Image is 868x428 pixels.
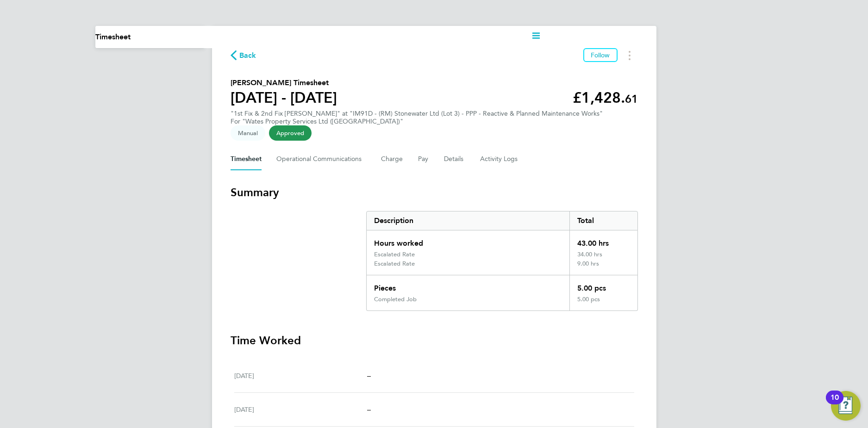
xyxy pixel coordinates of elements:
nav: Main navigation [95,26,205,48]
button: Activity Logs [480,148,519,170]
button: Timesheets Menu [621,48,638,62]
div: [DATE] [234,404,368,415]
div: Description [367,211,570,230]
li: Timesheet [95,31,131,43]
span: Follow [591,51,610,59]
button: Details [444,148,465,170]
div: [DATE] [234,370,368,381]
span: This timesheet was manually created. [231,125,265,141]
span: – [367,371,371,380]
h3: Time Worked [231,333,638,348]
div: Hours worked [367,230,570,251]
span: 61 [625,92,638,105]
div: 10 [831,397,839,409]
div: 5.00 pcs [569,275,637,296]
button: Follow [583,48,618,62]
h1: [DATE] - [DATE] [231,88,337,107]
button: Back [231,50,256,61]
span: Back [239,50,256,61]
span: – [367,405,371,414]
h2: [PERSON_NAME] Timesheet [231,77,337,88]
span: This timesheet has been approved. [269,125,312,141]
div: Escalated Rate [374,251,415,258]
button: Pay [418,148,429,170]
div: Escalated Rate [374,260,415,267]
div: 43.00 hrs [569,230,637,251]
div: Total [569,211,637,230]
app-decimal: £1,428. [573,89,638,106]
div: Pieces [367,275,570,296]
div: 9.00 hrs [569,260,637,275]
div: 5.00 pcs [569,296,637,310]
button: Open Resource Center, 10 new notifications [831,391,861,421]
div: For "Wates Property Services Ltd ([GEOGRAPHIC_DATA])" [231,118,603,125]
div: 34.00 hrs [569,251,637,260]
h3: Summary [231,185,638,200]
div: Completed Job [374,296,417,303]
button: Charge [381,148,403,170]
button: Operational Communications [276,148,366,170]
button: Timesheet [231,148,262,170]
div: Summary [366,211,638,311]
div: "1st Fix & 2nd Fix [PERSON_NAME]" at "IM91D - (RM) Stonewater Ltd (Lot 3) - PPP - Reactive & Plan... [231,110,603,125]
